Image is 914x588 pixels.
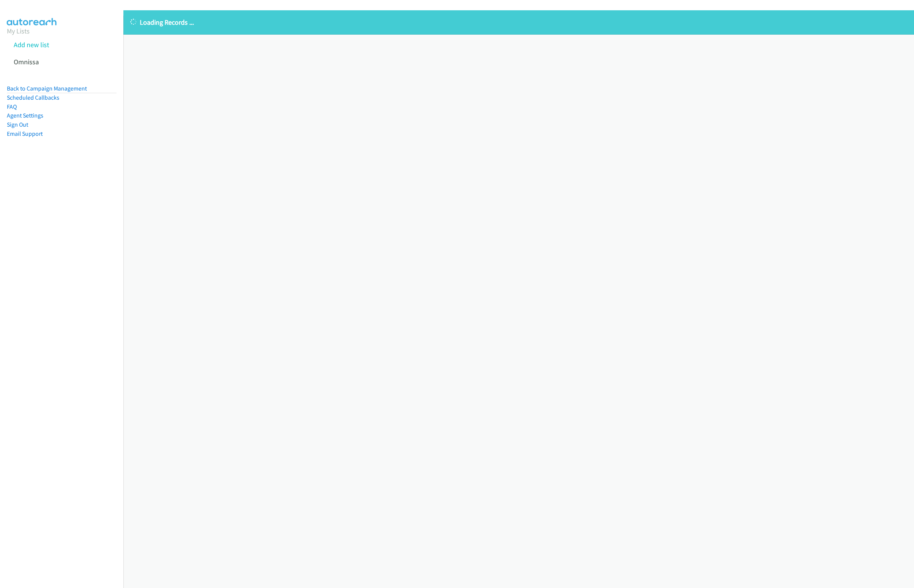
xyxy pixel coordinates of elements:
[7,121,28,128] a: Sign Out
[130,17,907,27] p: Loading Records ...
[7,130,43,137] a: Email Support
[7,94,59,101] a: Scheduled Callbacks
[7,85,87,92] a: Back to Campaign Management
[7,112,43,119] a: Agent Settings
[7,103,17,110] a: FAQ
[14,40,49,49] a: Add new list
[7,27,30,35] a: My Lists
[14,57,39,66] a: Omnissa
